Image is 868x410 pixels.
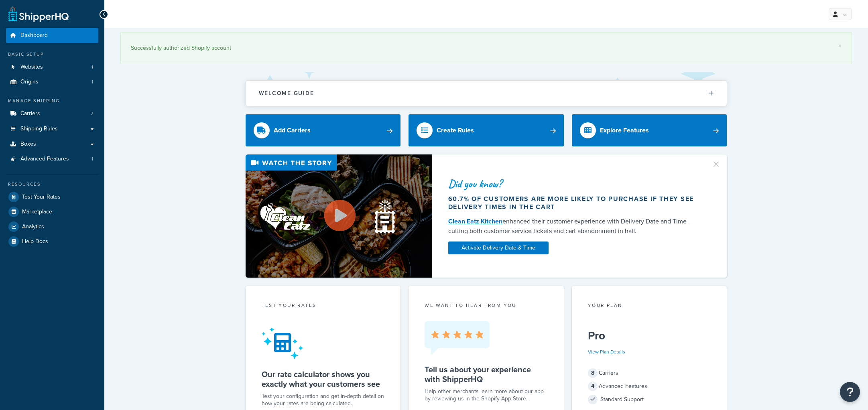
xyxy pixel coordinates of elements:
li: Websites [6,60,98,75]
div: Your Plan [588,302,711,311]
a: Origins1 [6,75,98,89]
button: Open Resource Center [840,382,860,402]
h2: Welcome Guide [259,90,314,96]
div: Standard Support [588,394,711,405]
a: Analytics [6,219,98,234]
div: Did you know? [448,178,702,189]
span: Marketplace [22,209,52,215]
div: Successfully authorized Shopify account [131,43,842,54]
a: Advanced Features1 [6,152,98,166]
a: Dashboard [6,28,98,43]
a: Add Carriers [246,114,401,146]
span: Origins [20,79,39,85]
button: Welcome Guide [246,81,727,106]
a: Websites1 [6,60,98,75]
a: Explore Features [572,114,727,146]
span: 7 [91,110,93,117]
div: Resources [6,181,98,188]
span: 1 [91,64,93,71]
div: Basic Setup [6,51,98,58]
div: Manage Shipping [6,97,98,104]
p: Help other merchants learn more about our app by reviewing us in the Shopify App Store. [425,388,548,402]
a: Boxes [6,137,98,152]
span: 8 [588,368,598,378]
span: Test Your Rates [22,194,61,201]
h5: Tell us about your experience with ShipperHQ [425,365,548,384]
li: Carriers [6,106,98,121]
div: enhanced their customer experience with Delivery Date and Time — cutting both customer service ti... [448,217,702,236]
div: 60.7% of customers are more likely to purchase if they see delivery times in the cart [448,195,702,211]
div: Create Rules [437,125,474,136]
h5: Our rate calculator shows you exactly what your customers see [262,369,385,389]
span: Help Docs [22,238,48,245]
li: Origins [6,75,98,89]
li: Advanced Features [6,152,98,166]
a: Carriers7 [6,106,98,121]
div: Explore Features [600,125,649,136]
a: Test Your Rates [6,190,98,204]
span: 1 [91,156,93,162]
a: Clean Eatz Kitchen [448,217,502,226]
a: Help Docs [6,234,98,249]
a: × [838,43,842,49]
span: 4 [588,382,598,391]
span: 1 [91,79,93,85]
a: Create Rules [409,114,564,146]
img: Video thumbnail [246,154,432,278]
span: Dashboard [20,32,48,39]
span: Carriers [20,110,40,117]
div: Advanced Features [588,381,711,392]
span: Analytics [22,223,44,230]
div: Test your configuration and get in-depth detail on how your rates are being calculated. [262,393,385,407]
span: Boxes [20,141,36,148]
h5: Pro [588,329,711,342]
a: View Plan Details [588,348,625,355]
a: Activate Delivery Date & Time [448,242,549,254]
span: Websites [20,64,43,71]
span: Advanced Features [20,156,69,162]
div: Carriers [588,367,711,379]
div: Test your rates [262,302,385,311]
div: Add Carriers [274,125,311,136]
span: Shipping Rules [20,126,58,132]
a: Shipping Rules [6,122,98,136]
a: Marketplace [6,205,98,219]
p: we want to hear from you [425,302,548,309]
